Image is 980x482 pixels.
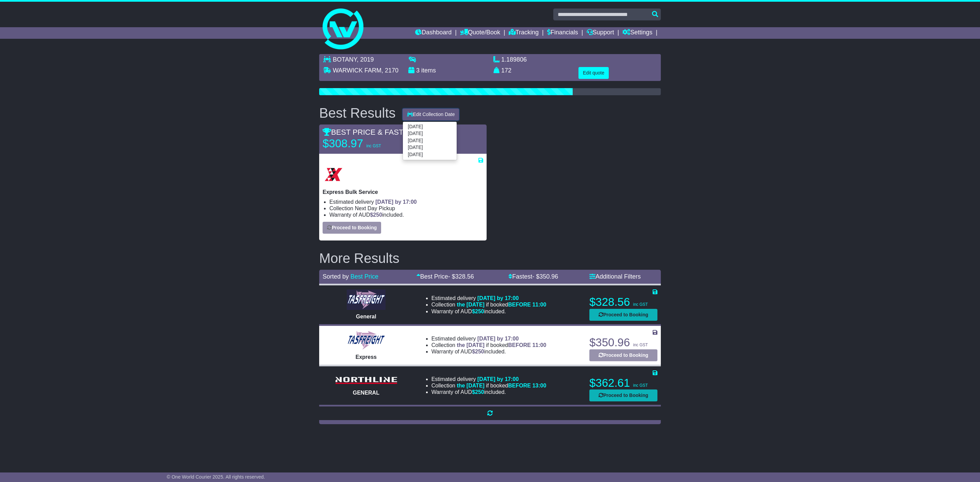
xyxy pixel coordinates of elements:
[381,67,398,74] span: , 2170
[532,383,546,388] span: 13:00
[350,273,378,280] a: Best Price
[508,302,531,308] span: BEFORE
[370,212,382,218] span: $
[403,109,459,120] button: Edit Collection Date
[532,302,546,308] span: 11:00
[475,309,484,314] span: 250
[323,137,408,150] p: $308.97
[547,27,578,39] a: Financials
[589,349,657,361] button: Proceed to Booking
[509,27,539,39] a: Tracking
[431,295,546,301] li: Estimated delivery
[589,309,657,321] button: Proceed to Booking
[323,273,349,280] span: Sorted by
[589,336,657,349] p: $350.96
[501,67,511,74] span: 172
[403,123,457,130] a: [DATE]
[357,56,374,63] span: , 2019
[431,376,546,382] li: Estimated delivery
[633,302,648,307] span: inc GST
[501,56,527,63] span: 1.189806
[355,205,395,211] span: Next Day Pickup
[431,342,546,348] li: Collection
[532,273,558,280] span: - $
[316,105,399,120] div: Best Results
[347,330,386,350] img: Tasfreight: Express
[633,343,648,347] span: inc GST
[431,389,546,395] li: Warranty of AUD included.
[329,205,483,212] li: Collection
[457,342,484,348] span: the [DATE]
[366,144,381,148] span: inc GST
[431,301,546,308] li: Collection
[472,309,484,314] span: $
[375,199,417,205] span: [DATE] by 17:00
[347,289,386,310] img: Tasfreight: General
[475,349,484,354] span: 250
[416,273,474,280] a: Best Price- $328.56
[532,342,546,348] span: 11:00
[431,348,546,355] li: Warranty of AUD included.
[578,67,609,79] button: Edit quote
[589,376,657,390] p: $362.61
[477,336,519,342] span: [DATE] by 17:00
[421,67,436,74] span: items
[457,383,546,388] span: if booked
[403,144,457,151] a: [DATE]
[477,376,519,382] span: [DATE] by 17:00
[319,251,661,266] h2: More Results
[589,295,657,309] p: $328.56
[323,189,483,195] p: Express Bulk Service
[539,273,558,280] span: 350.96
[472,349,484,354] span: $
[457,302,546,308] span: if booked
[333,56,357,63] span: BOTANY
[403,130,457,137] a: [DATE]
[333,67,381,74] span: WARWICK FARM
[415,27,452,39] a: Dashboard
[323,222,381,234] button: Proceed to Booking
[589,273,641,280] a: Additional Filters
[403,151,457,158] a: [DATE]
[431,308,546,315] li: Warranty of AUD included.
[448,273,474,280] span: - $
[353,390,379,396] span: GENERAL
[508,383,531,388] span: BEFORE
[332,375,400,386] img: Northline Distribution: GENERAL
[323,164,344,185] img: Border Express: Express Bulk Service
[431,382,546,389] li: Collection
[356,354,377,360] span: Express
[323,128,418,136] span: BEST PRICE & FASTEST
[167,474,265,480] span: © One World Courier 2025. All rights reserved.
[472,389,484,395] span: $
[477,295,519,301] span: [DATE] by 17:00
[457,302,484,308] span: the [DATE]
[457,383,484,388] span: the [DATE]
[457,342,546,348] span: if booked
[589,389,657,401] button: Proceed to Booking
[455,273,474,280] span: 328.56
[416,67,420,74] span: 3
[622,27,652,39] a: Settings
[403,137,457,144] a: [DATE]
[373,212,382,218] span: 250
[508,273,558,280] a: Fastest- $350.96
[587,27,614,39] a: Support
[460,27,500,39] a: Quote/Book
[329,212,483,218] li: Warranty of AUD included.
[508,342,531,348] span: BEFORE
[633,383,648,388] span: inc GST
[475,389,484,395] span: 250
[329,199,483,205] li: Estimated delivery
[356,314,376,319] span: General
[431,335,546,342] li: Estimated delivery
